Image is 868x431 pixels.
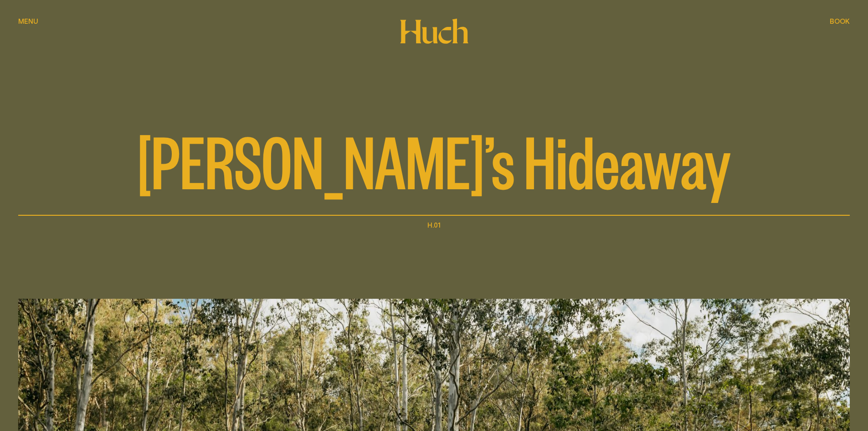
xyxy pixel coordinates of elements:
[18,16,38,27] button: show menu
[427,219,441,230] h1: H.01
[830,16,850,27] button: show booking tray
[138,123,730,196] span: [PERSON_NAME]’s Hideaway
[18,18,38,25] span: Menu
[830,18,850,25] span: Book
